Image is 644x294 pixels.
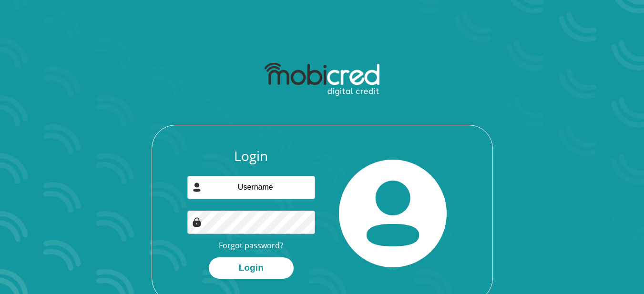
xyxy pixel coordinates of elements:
[187,176,315,199] input: Username
[209,257,294,279] button: Login
[187,148,315,164] h3: Login
[219,240,283,251] a: Forgot password?
[265,63,379,96] img: mobicred logo
[192,217,202,227] img: Image
[192,182,202,192] img: user-icon image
